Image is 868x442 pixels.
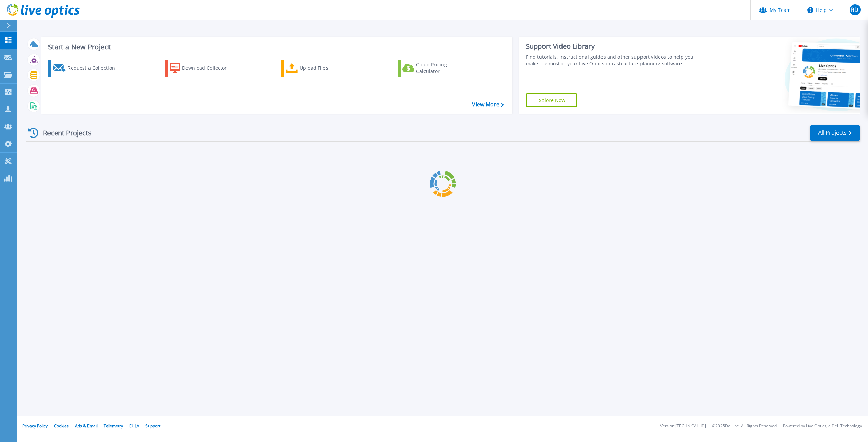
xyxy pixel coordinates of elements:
a: EULA [129,423,139,429]
div: Support Video Library [526,42,702,51]
a: Ads & Email [75,423,98,429]
div: Cloud Pricing Calculator [416,61,470,75]
a: Explore Now! [526,93,577,107]
a: Request a Collection [48,60,124,77]
span: RD [851,7,859,13]
a: Telemetry [104,423,123,429]
li: Version: [TECHNICAL_ID] [660,424,706,428]
div: Recent Projects [26,125,101,141]
h3: Start a New Project [48,43,504,51]
a: Privacy Policy [22,423,48,429]
li: © 2025 Dell Inc. All Rights Reserved [712,424,777,428]
div: Find tutorials, instructional guides and other support videos to help you make the most of your L... [526,54,702,67]
a: Support [145,423,160,429]
div: Download Collector [182,61,236,75]
a: Cookies [54,423,69,429]
a: All Projects [810,125,860,141]
a: Download Collector [165,60,240,77]
a: Cloud Pricing Calculator [398,60,473,77]
a: View More [472,101,504,108]
div: Request a Collection [67,61,122,75]
div: Upload Files [300,61,354,75]
a: Upload Files [281,60,357,77]
li: Powered by Live Optics, a Dell Technology [783,424,862,428]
